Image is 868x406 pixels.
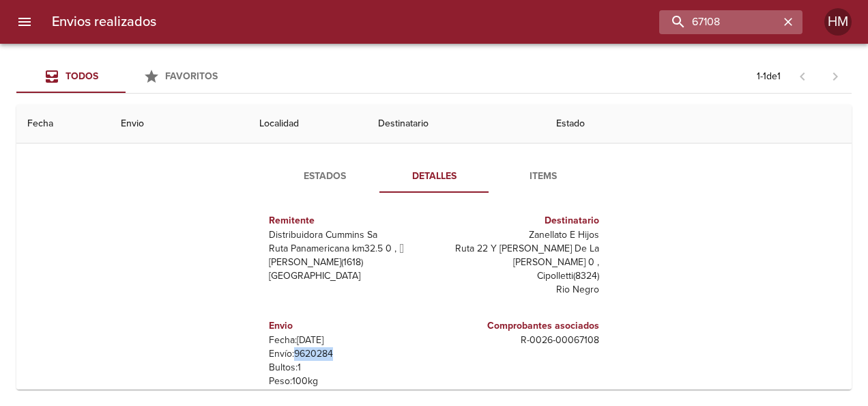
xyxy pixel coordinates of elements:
[269,388,429,402] p: Volumen: 1.73 m
[110,105,248,144] th: Envio
[16,105,110,144] th: Fecha
[388,168,480,185] span: Detalles
[269,319,429,334] h6: Envio
[165,70,218,82] span: Favoritos
[66,70,98,82] span: Todos
[269,242,429,256] p: Ruta Panamericana km32.5 0 ,  
[824,8,852,36] div: Abrir información de usuario
[819,60,852,93] span: Pagina siguiente
[269,256,429,269] p: [PERSON_NAME] ( 1618 )
[248,105,367,144] th: Localidad
[439,319,599,334] h6: Comprobantes asociados
[439,213,599,228] h6: Destinatario
[497,168,590,185] span: Items
[824,8,852,36] div: HM
[545,105,852,144] th: Estado
[16,60,235,93] div: Tabs Envios
[659,10,779,34] input: buscar
[439,242,599,269] p: Ruta 22 Y [PERSON_NAME] De La [PERSON_NAME] 0 ,
[367,105,545,144] th: Destinatario
[786,69,819,83] span: Pagina anterior
[52,11,156,33] h6: Envios realizados
[330,388,334,396] sup: 3
[757,70,781,83] p: 1 - 1 de 1
[269,361,429,375] p: Bultos: 1
[269,375,429,388] p: Peso: 100 kg
[439,228,599,242] p: Zanellato E Hijos
[8,5,41,38] button: menu
[269,347,429,361] p: Envío: 9620284
[439,269,599,283] p: Cipolletti ( 8324 )
[269,334,429,347] p: Fecha: [DATE]
[269,213,429,228] h6: Remitente
[439,283,599,297] p: Rio Negro
[278,168,371,185] span: Estados
[270,160,598,193] div: Tabs detalle de guia
[439,334,599,347] p: R - 0026 - 00067108
[269,269,429,283] p: [GEOGRAPHIC_DATA]
[269,228,429,242] p: Distribuidora Cummins Sa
